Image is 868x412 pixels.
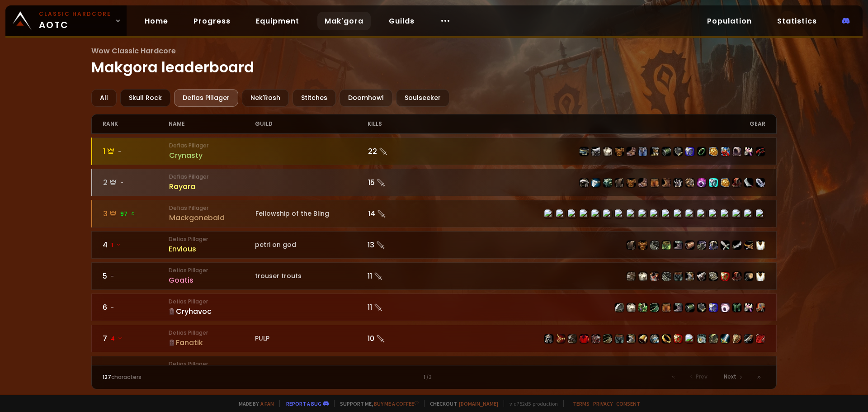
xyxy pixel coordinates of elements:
small: Defias Pillager [169,298,255,306]
img: item-49 [615,178,624,187]
div: 6 [103,302,169,313]
div: rank [103,114,169,133]
div: 11 [368,302,434,313]
img: item-209612 [721,178,730,187]
img: item-1678 [627,334,636,343]
img: item-20640 [544,334,553,343]
img: item-6469 [756,147,765,156]
span: Wow Classic Hardcore [91,45,777,57]
a: 41 Defias PillagerEnviouspetri on god13 item-49item-2041item-6581item-1436item-10402item-4794item... [91,231,777,259]
img: item-7726 [732,334,741,343]
div: Fanatik [169,337,255,348]
img: item-10410 [638,147,647,156]
img: item-14906 [603,334,612,343]
img: item-13097 [697,178,706,187]
img: item-2933 [685,147,694,156]
img: item-3569 [638,303,647,312]
img: item-5193 [732,272,741,281]
span: v. d752d5 - production [504,400,558,407]
a: Population [700,12,759,30]
div: Rayara [169,181,255,192]
a: [DOMAIN_NAME] [459,400,498,407]
span: 127 [103,373,111,381]
img: item-10657 [591,147,600,156]
div: Fellowship of the Bling [255,209,368,218]
img: item-6117 [638,272,647,281]
img: item-10402 [674,241,683,250]
div: 1 [268,373,599,381]
img: item-15515 [662,272,671,281]
div: guild [255,114,368,133]
img: item-10330 [615,334,624,343]
div: Soulseeker [396,89,449,107]
small: Defias Pillager [169,142,255,150]
div: 10 [368,333,434,344]
img: item-4048 [580,178,589,187]
img: item-2278 [603,178,612,187]
img: item-7492 [709,334,718,343]
img: item-10775 [591,334,600,343]
span: - [118,147,121,156]
img: item-6505 [744,303,753,312]
img: item-6575 [709,241,718,250]
img: item-5193 [732,178,741,187]
img: item-2041 [638,241,647,250]
small: / 3 [426,374,432,381]
h1: Makgora leaderboard [91,45,777,78]
div: 8 [103,364,169,375]
img: item-6586 [674,147,683,156]
span: 1 [111,241,121,249]
a: Guilds [382,12,422,30]
img: item-4320 [674,303,683,312]
span: Prev [696,373,708,381]
div: 5 [103,270,169,282]
a: 74 Defias PillagerFanatikPULP10 item-20640item-9641item-10092item-2575item-10775item-14906item-10... [91,325,777,352]
img: item-1436 [662,241,671,250]
img: item-13033 [756,178,765,187]
span: - [111,272,114,280]
div: 22 [368,146,434,157]
span: Support me, [334,400,419,407]
div: All [91,89,117,107]
span: - [111,303,114,312]
img: item-851 [732,241,741,250]
img: item-15259 [744,272,753,281]
a: Equipment [249,12,307,30]
small: Defias Pillager [169,329,255,337]
span: Checkout [424,400,498,407]
img: item-12996 [721,303,730,312]
div: Goatis [169,275,255,286]
div: Nek'Rosh [242,89,289,107]
small: Classic Hardcore [39,10,111,18]
div: Cryhavoc [169,306,255,317]
div: Envious [169,243,255,255]
div: Stitches [292,89,336,107]
img: item-11983 [709,303,718,312]
img: item-18712 [638,334,647,343]
img: item-4055 [662,178,671,187]
div: characters [103,373,269,381]
a: Classic HardcoreAOTC [5,5,127,36]
img: item-4794 [685,241,694,250]
img: item-9783 [650,272,659,281]
img: item-4385 [580,147,589,156]
a: Report a bug [286,400,321,407]
img: item-6468 [638,178,647,187]
img: item-13114 [650,178,659,187]
img: item-9799 [650,303,659,312]
div: gear [434,114,765,133]
div: name [169,114,255,133]
img: item-49 [627,241,636,250]
div: petri on god [255,240,368,250]
img: item-15323 [744,334,753,343]
div: Mackgonebald [169,212,255,223]
img: item-12985 [709,178,718,187]
a: Privacy [593,400,613,407]
img: item-15517 [697,272,706,281]
small: Defias Pillager [169,266,255,275]
img: item-1978 [685,178,694,187]
a: Buy me a coffee [374,400,419,407]
img: item-2575 [580,334,589,343]
img: item-890 [744,147,753,156]
img: item-2041 [627,178,636,187]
